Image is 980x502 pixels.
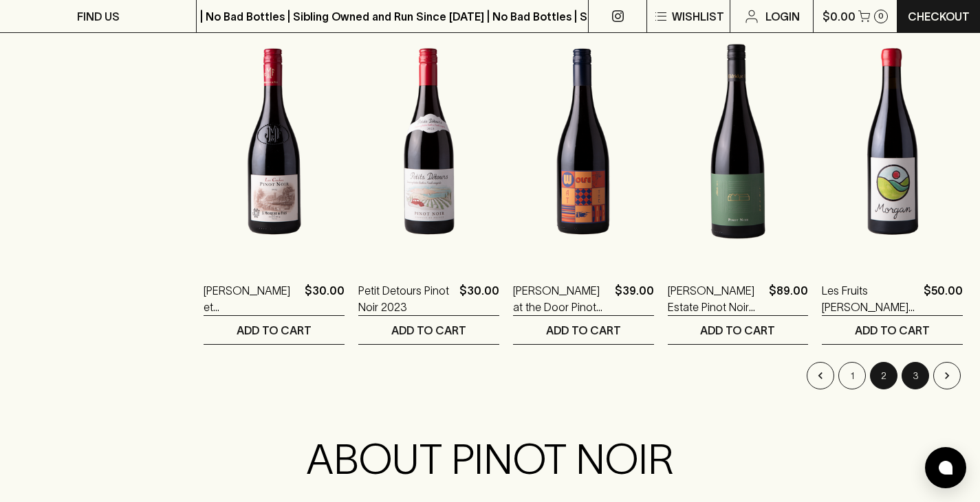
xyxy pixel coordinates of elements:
p: Login [765,8,800,25]
button: Go to previous page [807,362,834,389]
p: ADD TO CART [237,322,312,339]
img: Wolfe at the Door Pinot Noir 2024 [513,21,654,262]
p: $50.00 [924,282,963,315]
img: Petit Detours Pinot Noir 2023 [358,21,499,262]
p: $89.00 [769,282,808,315]
a: Petit Detours Pinot Noir 2023 [358,282,454,315]
img: J Moreau et Fils Les Coches Pinot Noir 2023 [204,21,345,262]
p: ADD TO CART [855,322,930,339]
a: [PERSON_NAME] at the Door Pinot Noir 2024 [513,282,609,315]
button: ADD TO CART [513,316,654,344]
p: ADD TO CART [391,322,466,339]
button: page 2 [870,362,897,389]
p: Wishlist [672,8,724,25]
img: Les Fruits Morgan Pinot Noir 2023 [822,21,963,262]
a: [PERSON_NAME] Estate Pinot Noir 2023 [668,282,764,315]
button: ADD TO CART [668,316,809,344]
button: ADD TO CART [822,316,963,344]
button: ADD TO CART [358,316,499,344]
button: Go to next page [933,362,961,389]
p: ADD TO CART [546,322,621,339]
p: FIND US [77,8,120,25]
h2: ABOUT PINOT NOIR [147,435,834,484]
p: 0 [878,12,884,20]
p: $39.00 [615,282,654,315]
p: ADD TO CART [700,322,775,339]
button: ADD TO CART [204,316,345,344]
button: Go to page 3 [902,362,929,389]
p: $30.00 [459,282,499,315]
nav: pagination navigation [204,362,963,389]
img: Eldridge Estate Pinot Noir 2023 [668,21,809,262]
p: Checkout [908,8,970,25]
button: Go to page 1 [838,362,866,389]
img: bubble-icon [939,461,952,475]
p: $0.00 [823,8,856,25]
p: $30.00 [305,282,345,315]
a: Les Fruits [PERSON_NAME] Pinot Noir 2023 [822,282,918,315]
a: [PERSON_NAME] et [PERSON_NAME] Coches Pinot Noir 2023 [204,282,299,315]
